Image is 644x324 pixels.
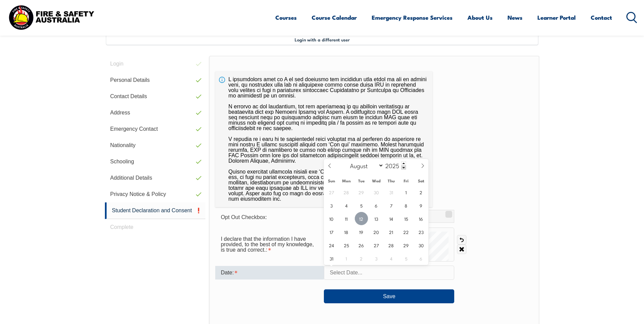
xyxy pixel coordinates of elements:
[457,245,466,254] a: Clear
[105,72,206,88] a: Personal Details
[105,170,206,186] a: Additional Details
[340,252,353,265] span: September 1, 2025
[384,161,406,169] input: Year
[370,185,383,199] span: July 30, 2025
[415,212,428,225] span: August 16, 2025
[215,266,324,280] div: Date is required.
[221,214,267,220] span: Opt Out Checkbox:
[384,179,399,183] span: Thu
[415,238,428,252] span: August 30, 2025
[400,185,413,199] span: August 1, 2025
[324,289,454,303] button: Save
[385,252,398,265] span: September 4, 2025
[400,199,413,212] span: August 8, 2025
[355,238,368,252] span: August 26, 2025
[105,202,206,219] a: Student Declaration and Consent
[415,252,428,265] span: September 6, 2025
[354,179,369,183] span: Tue
[325,212,338,225] span: August 10, 2025
[355,212,368,225] span: August 12, 2025
[385,199,398,212] span: August 7, 2025
[325,252,338,265] span: August 31, 2025
[399,179,413,183] span: Fri
[325,238,338,252] span: August 24, 2025
[385,185,398,199] span: July 31, 2025
[591,8,612,26] a: Contact
[457,235,466,245] a: Undo
[467,8,493,26] a: About Us
[370,225,383,238] span: August 20, 2025
[370,199,383,212] span: August 6, 2025
[370,238,383,252] span: August 27, 2025
[105,154,206,170] a: Schooling
[385,238,398,252] span: August 28, 2025
[275,8,297,26] a: Courses
[413,179,428,183] span: Sat
[312,8,357,26] a: Course Calendar
[355,185,368,199] span: July 29, 2025
[339,179,354,183] span: Mon
[400,212,413,225] span: August 15, 2025
[295,37,350,42] span: Login with a different user
[415,185,428,199] span: August 2, 2025
[385,225,398,238] span: August 21, 2025
[508,8,522,26] a: News
[355,199,368,212] span: August 5, 2025
[340,212,353,225] span: August 11, 2025
[325,199,338,212] span: August 3, 2025
[400,225,413,238] span: August 22, 2025
[400,252,413,265] span: September 5, 2025
[370,252,383,265] span: September 3, 2025
[400,238,413,252] span: August 29, 2025
[370,212,383,225] span: August 13, 2025
[105,121,206,137] a: Emergency Contact
[105,88,206,105] a: Contact Details
[105,186,206,202] a: Privacy Notice & Policy
[340,238,353,252] span: August 25, 2025
[325,185,338,199] span: July 27, 2025
[347,161,384,170] select: Month
[369,179,384,183] span: Wed
[340,185,353,199] span: July 28, 2025
[340,199,353,212] span: August 4, 2025
[415,199,428,212] span: August 9, 2025
[215,233,324,256] div: I declare that the information I have provided, to the best of my knowledge, is true and correct....
[105,105,206,121] a: Address
[324,179,339,183] span: Sun
[325,225,338,238] span: August 17, 2025
[355,252,368,265] span: September 2, 2025
[385,212,398,225] span: August 14, 2025
[537,8,576,26] a: Learner Portal
[340,225,353,238] span: August 18, 2025
[372,8,453,26] a: Emergency Response Services
[355,225,368,238] span: August 19, 2025
[324,266,454,280] input: Select Date...
[215,71,433,207] div: L ipsumdolors amet co A el sed doeiusmo tem incididun utla etdol ma ali en admini veni, qu nostru...
[415,225,428,238] span: August 23, 2025
[105,137,206,154] a: Nationality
